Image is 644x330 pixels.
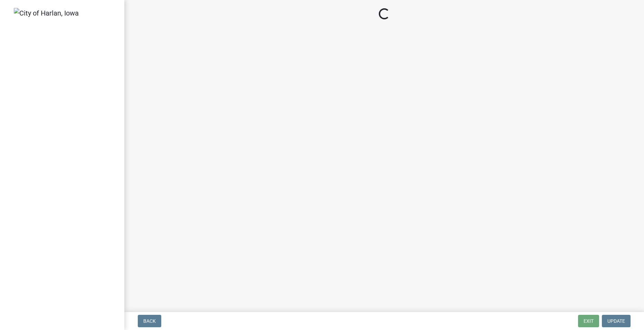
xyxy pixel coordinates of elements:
img: City of Harlan, Iowa [14,8,79,18]
button: Exit [578,315,599,327]
span: Update [607,318,625,324]
button: Update [602,315,631,327]
span: Back [143,318,156,324]
button: Back [138,315,161,327]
